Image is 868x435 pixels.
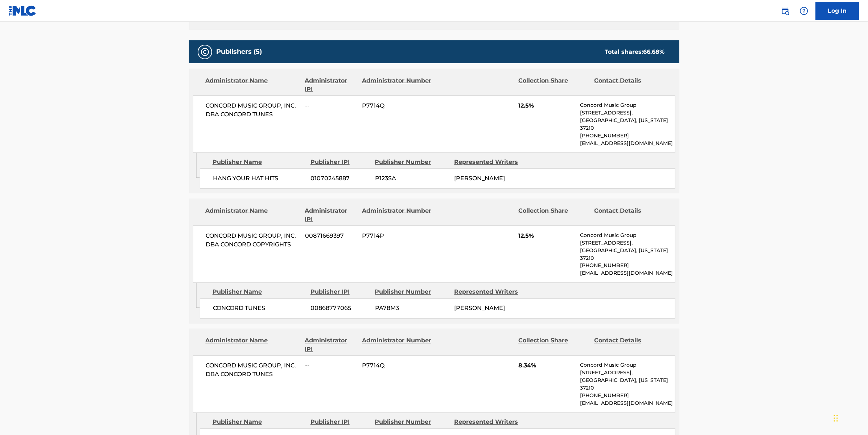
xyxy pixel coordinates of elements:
div: Administrator Name [206,337,300,354]
img: MLC Logo [9,5,37,16]
p: [STREET_ADDRESS], [580,109,675,117]
span: 8.34% [518,362,575,370]
span: 00868777065 [311,304,370,313]
div: Administrator Number [362,206,432,224]
div: Publisher Name [213,288,305,297]
span: 66.68 % [643,48,665,55]
img: search [781,7,790,15]
span: P7714Q [362,362,432,370]
span: CONCORD MUSIC GROUP, INC. DBA CONCORD TUNES [206,101,300,119]
span: -- [305,101,357,110]
p: Concord Music Group [580,231,675,239]
div: Total shares: [605,48,665,56]
div: Publisher IPI [310,288,370,297]
span: 12.5% [518,231,575,240]
p: [GEOGRAPHIC_DATA], [US_STATE] 37210 [580,117,675,132]
div: Collection Share [518,76,589,94]
span: P123SA [375,174,449,183]
p: [PHONE_NUMBER] [580,132,675,140]
img: help [800,7,809,15]
div: Represented Writers [454,288,528,297]
p: [PHONE_NUMBER] [580,392,675,400]
div: Contact Details [595,76,665,94]
a: Public Search [778,4,793,18]
p: [STREET_ADDRESS], [580,239,675,247]
span: 00871669397 [305,231,357,240]
span: CONCORD MUSIC GROUP, INC. DBA CONCORD COPYRIGHTS [206,231,300,249]
div: Collection Share [518,206,589,224]
div: Contact Details [595,337,665,354]
div: Represented Writers [454,418,528,427]
div: Collection Share [518,337,589,354]
p: [EMAIL_ADDRESS][DOMAIN_NAME] [580,140,675,147]
span: CONCORD MUSIC GROUP, INC. DBA CONCORD TUNES [206,362,300,379]
p: [PHONE_NUMBER] [580,262,675,270]
p: Concord Music Group [580,101,675,109]
span: HANG YOUR HAT HITS [213,174,305,183]
p: [EMAIL_ADDRESS][DOMAIN_NAME] [580,270,675,277]
span: 12.5% [518,101,575,110]
span: [PERSON_NAME] [454,305,505,312]
img: Publishers [201,48,209,56]
div: Publisher Number [375,158,449,166]
div: Help [797,4,811,18]
span: P7714Q [362,101,432,110]
p: [GEOGRAPHIC_DATA], [US_STATE] 37210 [580,377,675,392]
span: -- [305,362,357,370]
span: P7714P [362,231,432,240]
div: Publisher Number [375,288,449,297]
div: Publisher Name [213,158,305,166]
iframe: Chat Widget [832,400,868,435]
p: Concord Music Group [580,362,675,369]
div: Publisher Name [213,418,305,427]
div: Represented Writers [454,158,528,166]
div: Administrator Number [362,337,432,354]
div: Publisher Number [375,418,449,427]
span: CONCORD TUNES [213,304,305,313]
div: Administrator Name [206,206,300,224]
div: Drag [834,407,838,429]
h5: Publishers (5) [217,48,262,56]
div: Contact Details [595,206,665,224]
div: Administrator Number [362,76,432,94]
span: 01070245887 [311,174,370,183]
span: PA78M3 [375,304,449,313]
div: Administrator IPI [305,206,357,224]
div: Administrator IPI [305,337,357,354]
p: [GEOGRAPHIC_DATA], [US_STATE] 37210 [580,247,675,262]
div: Administrator Name [206,76,300,94]
a: Log In [816,2,859,20]
div: Publisher IPI [310,418,370,427]
p: [STREET_ADDRESS], [580,369,675,377]
div: Publisher IPI [310,158,370,166]
p: [EMAIL_ADDRESS][DOMAIN_NAME] [580,400,675,407]
span: [PERSON_NAME] [454,175,505,182]
div: Administrator IPI [305,76,357,94]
